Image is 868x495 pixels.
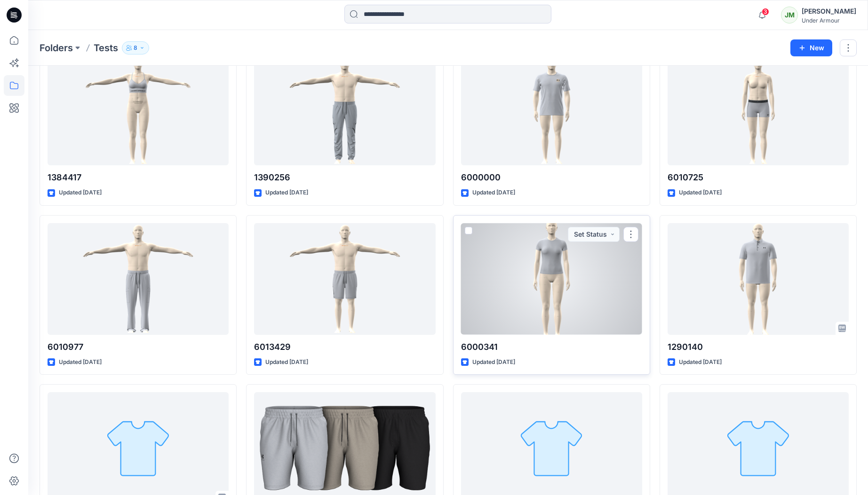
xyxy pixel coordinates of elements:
[254,54,435,166] a: 1390256
[668,171,849,184] p: 6010725
[48,223,229,335] a: 6010977
[254,171,435,184] p: 1390256
[781,7,798,23] div: JM
[59,357,102,367] p: Updated [DATE]
[472,357,515,367] p: Updated [DATE]
[679,188,722,198] p: Updated [DATE]
[802,17,856,24] div: Under Armour
[762,8,769,15] span: 3
[461,223,642,335] a: 6000341
[668,223,849,335] a: 1290140
[48,171,229,184] p: 1384417
[40,41,73,54] a: Folders
[122,41,149,54] button: 8
[254,340,435,354] p: 6013429
[59,188,102,198] p: Updated [DATE]
[461,54,642,166] a: 6000000
[802,6,856,17] div: [PERSON_NAME]
[265,188,308,198] p: Updated [DATE]
[48,340,229,354] p: 6010977
[668,54,849,166] a: 6010725
[461,340,642,354] p: 6000341
[265,357,308,367] p: Updated [DATE]
[134,43,137,53] p: 8
[48,54,229,166] a: 1384417
[790,39,832,56] button: New
[679,357,722,367] p: Updated [DATE]
[472,188,515,198] p: Updated [DATE]
[94,41,118,54] p: Tests
[668,340,849,354] p: 1290140
[461,171,642,184] p: 6000000
[254,223,435,335] a: 6013429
